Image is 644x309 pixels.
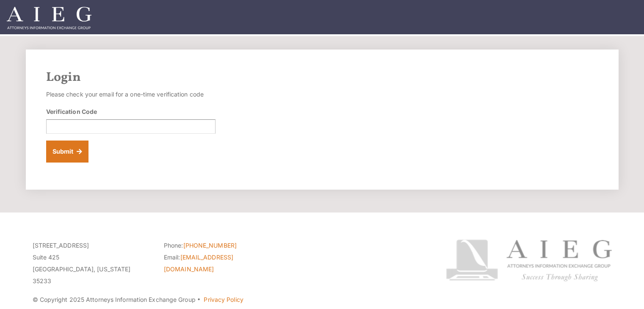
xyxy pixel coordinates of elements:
[164,254,233,273] a: [EMAIL_ADDRESS][DOMAIN_NAME]
[46,70,598,85] h2: Login
[46,141,89,163] button: Submit
[183,242,237,249] a: [PHONE_NUMBER]
[46,88,216,100] p: Please check your email for a one-time verification code
[197,299,201,303] span: ·
[33,294,414,306] p: © Copyright 2025 Attorneys Information Exchange Group
[204,296,243,303] a: Privacy Policy
[33,240,151,287] p: [STREET_ADDRESS] Suite 425 [GEOGRAPHIC_DATA], [US_STATE] 35233
[446,240,612,281] img: Attorneys Information Exchange Group logo
[46,107,97,116] label: Verification Code
[164,251,282,275] li: Email:
[164,240,282,251] li: Phone:
[7,7,91,29] img: Attorneys Information Exchange Group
